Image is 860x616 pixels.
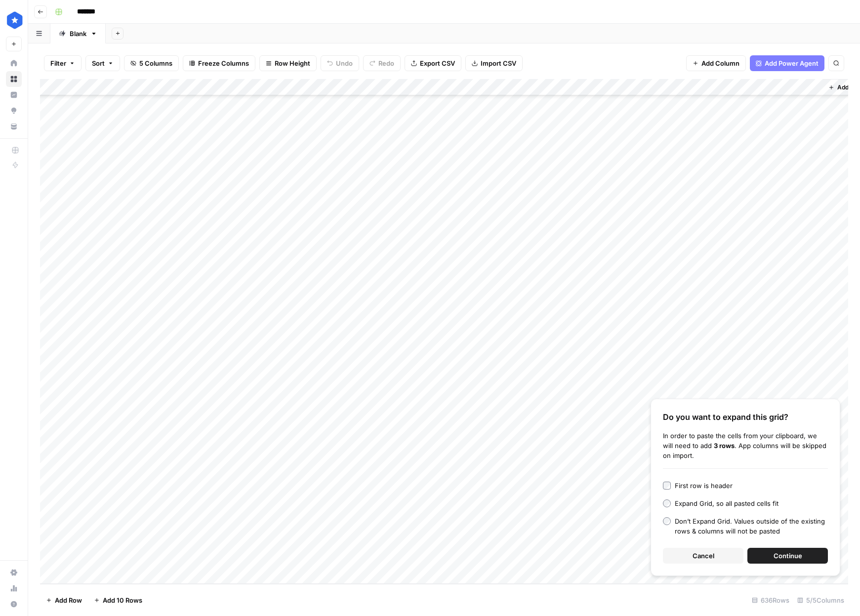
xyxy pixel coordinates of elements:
[686,55,746,71] button: Add Column
[663,482,671,490] input: First row is header
[6,565,22,580] a: Settings
[259,55,317,71] button: Row Height
[6,71,22,87] a: Browse
[793,592,848,608] div: 5/5 Columns
[693,551,714,561] span: Cancel
[6,580,22,596] a: Usage
[85,55,120,71] button: Sort
[6,55,22,71] a: Home
[747,548,828,564] button: Continue
[336,58,353,68] span: Undo
[405,55,461,71] button: Export CSV
[44,55,82,71] button: Filter
[6,8,22,33] button: Workspace: ConsumerAffairs
[363,55,401,71] button: Redo
[50,58,66,68] span: Filter
[88,592,148,608] button: Add 10 Rows
[6,103,22,119] a: Opportunities
[420,58,455,68] span: Export CSV
[765,58,819,68] span: Add Power Agent
[321,55,359,71] button: Undo
[701,58,739,68] span: Add Column
[663,499,671,507] input: Expand Grid, so all pasted cells fit
[6,87,22,103] a: Insights
[275,58,310,68] span: Row Height
[198,58,249,68] span: Freeze Columns
[55,595,82,605] span: Add Row
[465,55,523,71] button: Import CSV
[378,58,394,68] span: Redo
[139,58,172,68] span: 5 Columns
[92,58,105,68] span: Sort
[6,11,24,29] img: ConsumerAffairs Logo
[183,55,255,71] button: Freeze Columns
[70,29,86,39] div: Blank
[750,55,824,71] button: Add Power Agent
[714,442,735,450] b: 3 rows
[103,595,142,605] span: Add 10 Rows
[663,411,828,423] div: Do you want to expand this grid?
[6,596,22,612] button: Help + Support
[481,58,516,68] span: Import CSV
[40,592,88,608] button: Add Row
[6,119,22,134] a: Your Data
[50,24,106,43] a: Blank
[675,498,778,508] div: Expand Grid, so all pasted cells fit
[675,516,828,536] div: Don’t Expand Grid. Values outside of the existing rows & columns will not be pasted
[663,431,828,460] div: In order to paste the cells from your clipboard, we will need to add . App columns will be skippe...
[663,548,743,564] button: Cancel
[663,517,671,525] input: Don’t Expand Grid. Values outside of the existing rows & columns will not be pasted
[774,551,802,561] span: Continue
[124,55,179,71] button: 5 Columns
[675,481,733,491] div: First row is header
[748,592,793,608] div: 636 Rows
